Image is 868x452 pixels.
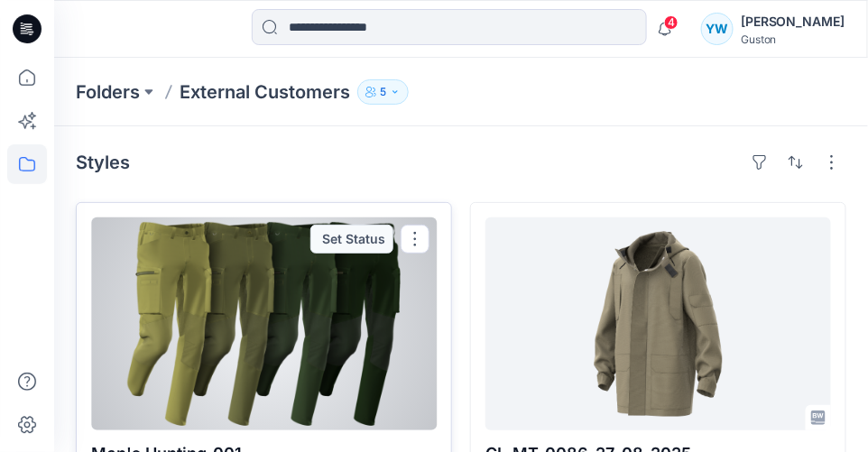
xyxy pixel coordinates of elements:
[701,13,734,45] div: YW
[741,32,845,46] div: Guston
[180,79,350,105] p: External Customers
[76,79,140,105] a: Folders
[485,217,831,430] a: GL-MT-0086-27-08-2025
[664,15,679,30] span: 4
[380,82,386,102] p: 5
[91,217,437,430] a: Men's Hunting_001
[76,152,130,173] h4: Styles
[357,79,409,105] button: 5
[741,11,845,32] div: [PERSON_NAME]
